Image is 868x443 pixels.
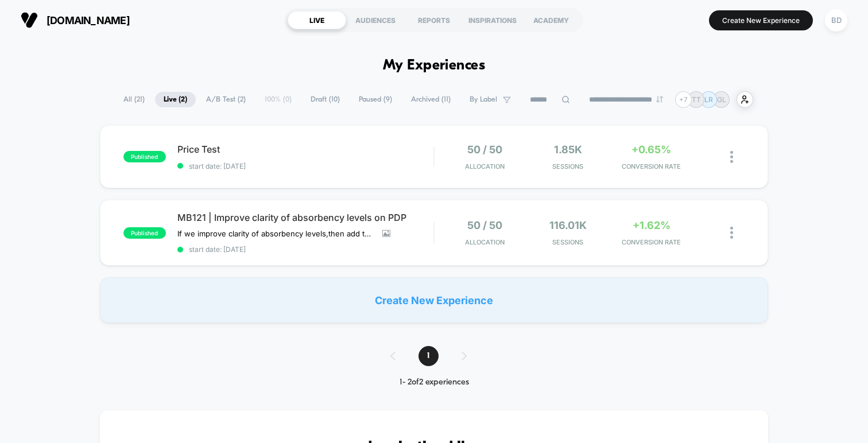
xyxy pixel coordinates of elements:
span: Price Test [177,143,433,155]
img: Visually logo [21,11,38,29]
span: By Label [470,95,497,104]
span: Sessions [529,238,607,246]
img: close [730,227,733,239]
span: [DOMAIN_NAME] [46,14,130,26]
div: REPORTS [405,11,463,29]
span: CONVERSION RATE [613,162,690,170]
div: AUDIENCES [346,11,405,29]
span: 1.85k [554,143,582,156]
p: GL [717,95,726,104]
span: +0.65% [631,143,671,156]
img: end [656,96,663,103]
span: Live ( 2 ) [155,92,196,107]
span: published [123,227,166,239]
span: Allocation [465,162,505,170]
img: close [730,151,733,163]
span: If we improve clarity of absorbency levels,then add to carts & CR will increase,because users are... [177,229,374,238]
div: LIVE [288,11,346,29]
span: All ( 21 ) [115,92,153,107]
span: 50 / 50 [467,143,502,156]
div: ACADEMY [522,11,580,29]
button: Create New Experience [709,10,813,30]
span: Archived ( 11 ) [402,92,459,107]
span: Sessions [529,162,607,170]
span: 1 [418,346,439,366]
div: INSPIRATIONS [463,11,522,29]
span: Paused ( 9 ) [350,92,401,107]
div: BD [825,9,847,32]
span: A/B Test ( 2 ) [197,92,254,107]
div: + 7 [675,91,692,108]
h1: My Experiences [383,57,486,74]
span: Draft ( 10 ) [302,92,348,107]
div: Create New Experience [100,277,768,323]
span: start date: [DATE] [177,245,433,254]
button: [DOMAIN_NAME] [17,11,133,29]
span: 50 / 50 [467,219,502,231]
span: start date: [DATE] [177,162,433,170]
span: 116.01k [549,219,587,231]
span: CONVERSION RATE [613,238,690,246]
span: +1.62% [633,219,671,231]
p: TT [692,95,701,104]
span: MB121 | Improve clarity of absorbency levels on PDP [177,212,433,223]
div: 1 - 2 of 2 experiences [379,378,490,387]
span: published [123,151,166,162]
span: Allocation [465,238,505,246]
p: LR [704,95,713,104]
button: BD [821,9,851,32]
